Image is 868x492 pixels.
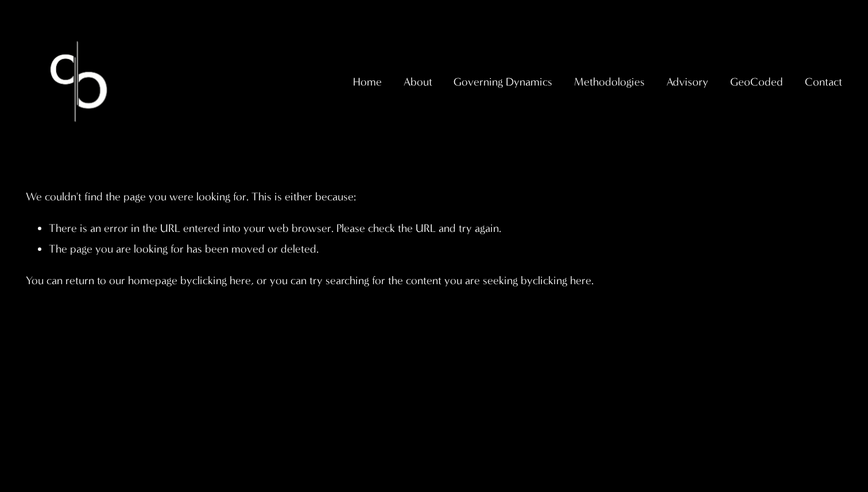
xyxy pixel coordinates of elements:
[404,72,432,92] span: About
[805,71,842,93] a: folder dropdown
[404,71,432,93] a: folder dropdown
[26,270,842,290] p: You can return to our homepage by , or you can try searching for the content you are seeking by .
[353,71,382,93] a: Home
[574,71,645,93] a: folder dropdown
[805,72,842,92] span: Contact
[192,274,251,287] a: clicking here
[26,29,131,134] img: Christopher Sanchez &amp; Co.
[730,72,783,92] span: GeoCoded
[49,239,842,259] li: The page you are looking for has been moved or deleted.
[49,218,842,238] li: There is an error in the URL entered into your web browser. Please check the URL and try again.
[666,71,708,93] a: folder dropdown
[26,161,842,207] p: We couldn't find the page you were looking for. This is either because:
[730,71,783,93] a: folder dropdown
[454,71,552,93] a: folder dropdown
[574,72,645,92] span: Methodologies
[666,72,708,92] span: Advisory
[533,274,591,287] a: clicking here
[454,72,552,92] span: Governing Dynamics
